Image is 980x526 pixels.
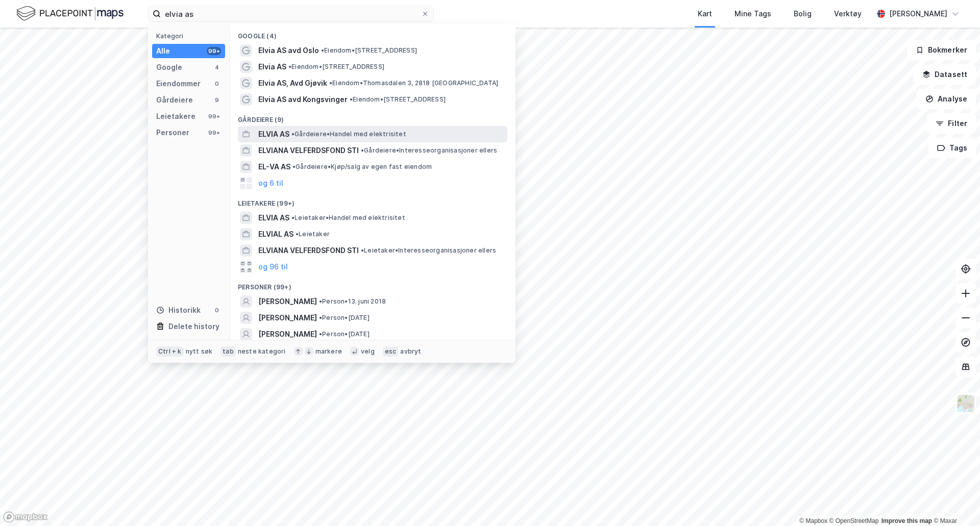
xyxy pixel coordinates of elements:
[156,61,182,73] div: Google
[258,144,359,157] span: ELVIANA VELFERDSFOND STI
[350,95,446,104] span: Eiendom • [STREET_ADDRESS]
[258,328,317,340] span: [PERSON_NAME]
[258,93,348,106] span: Elvia AS avd Kongsvinger
[156,32,225,40] div: Kategori
[156,94,193,106] div: Gårdeiere
[361,246,496,255] span: Leietaker • Interesseorganisasjoner ellers
[329,79,332,87] span: •
[156,110,195,122] div: Leietakere
[258,228,293,240] span: ELVIAL AS
[929,477,980,526] iframe: Chat Widget
[288,63,291,70] span: •
[258,177,283,189] button: og 6 til
[315,347,342,356] div: markere
[291,130,406,138] span: Gårdeiere • Handel med elektrisitet
[329,79,498,87] span: Eiendom • Thomasdalen 3, 2818 [GEOGRAPHIC_DATA]
[258,77,327,89] span: Elvia AS, Avd Gjøvik
[161,6,421,21] input: Søk på adresse, matrikkel, gårdeiere, leietakere eller personer
[258,312,317,324] span: [PERSON_NAME]
[291,214,295,221] span: •
[230,24,516,42] div: Google (4)
[907,40,976,60] button: Bokmerker
[296,230,330,238] span: Leietaker
[321,46,324,54] span: •
[213,306,221,314] div: 0
[168,320,219,333] div: Delete history
[16,5,124,22] img: logo.f888ab2527a4732fd821a326f86c7f29.svg
[383,346,399,357] div: esc
[291,130,295,138] span: •
[292,163,296,170] span: •
[291,214,405,222] span: Leietaker • Handel med elektrisitet
[734,8,771,20] div: Mine Tags
[319,314,322,321] span: •
[258,261,288,273] button: og 96 til
[3,511,48,523] a: Mapbox homepage
[156,346,184,357] div: Ctrl + k
[319,314,370,322] span: Person • [DATE]
[956,394,975,413] img: Z
[927,113,976,134] button: Filter
[258,44,319,57] span: Elvia AS avd Oslo
[834,8,862,20] div: Verktøy
[220,346,236,357] div: tab
[319,330,322,338] span: •
[319,297,386,306] span: Person • 13. juni 2018
[319,330,370,338] span: Person • [DATE]
[914,64,976,85] button: Datasett
[207,112,221,120] div: 99+
[319,297,322,305] span: •
[881,517,932,524] a: Improve this map
[230,191,516,210] div: Leietakere (99+)
[258,61,286,73] span: Elvia AS
[799,517,827,524] a: Mapbox
[361,146,497,155] span: Gårdeiere • Interesseorganisasjoner ellers
[928,138,976,158] button: Tags
[794,8,812,20] div: Bolig
[258,295,317,308] span: [PERSON_NAME]
[321,46,417,55] span: Eiendom • [STREET_ADDRESS]
[238,347,286,356] div: neste kategori
[929,477,980,526] div: Kontrollprogram for chat
[156,304,201,316] div: Historikk
[156,78,201,90] div: Eiendommer
[213,63,221,71] div: 4
[258,212,289,224] span: ELVIA AS
[361,246,364,254] span: •
[213,80,221,88] div: 0
[207,47,221,55] div: 99+
[258,161,290,173] span: EL-VA AS
[698,8,712,20] div: Kart
[258,128,289,140] span: ELVIA AS
[186,347,213,356] div: nytt søk
[288,63,384,71] span: Eiendom • [STREET_ADDRESS]
[350,95,353,103] span: •
[292,163,432,171] span: Gårdeiere • Kjøp/salg av egen fast eiendom
[156,45,170,57] div: Alle
[829,517,879,524] a: OpenStreetMap
[400,347,421,356] div: avbryt
[213,96,221,104] div: 9
[230,275,516,293] div: Personer (99+)
[258,244,359,257] span: ELVIANA VELFERDSFOND STI
[207,129,221,137] div: 99+
[156,127,189,139] div: Personer
[230,108,516,126] div: Gårdeiere (9)
[296,230,299,238] span: •
[889,8,947,20] div: [PERSON_NAME]
[361,347,375,356] div: velg
[917,89,976,109] button: Analyse
[361,146,364,154] span: •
